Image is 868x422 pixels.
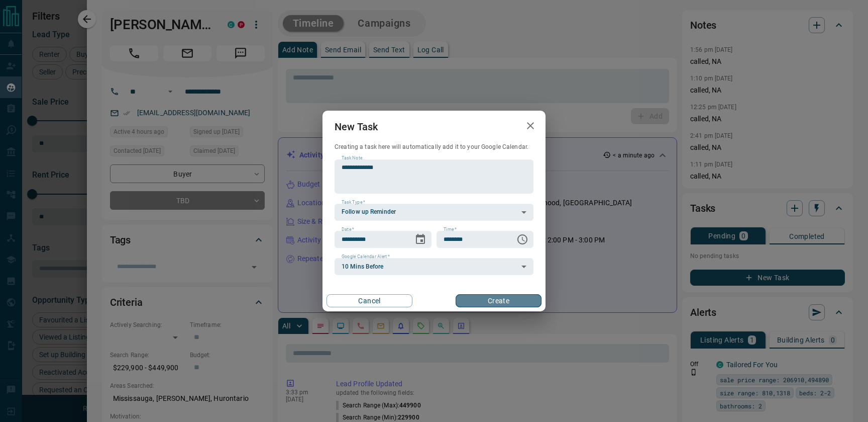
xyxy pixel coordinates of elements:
p: Creating a task here will automatically add it to your Google Calendar. [335,143,533,151]
button: Cancel [327,294,412,307]
label: Task Note [342,155,362,161]
label: Google Calendar Alert [342,254,390,260]
button: Create [456,294,541,307]
label: Date [342,226,354,233]
button: Choose time, selected time is 11:00 AM [512,229,532,249]
h2: New Task [322,111,390,143]
div: 10 Mins Before [335,258,533,275]
label: Task Type [342,199,365,206]
label: Time [444,226,457,233]
button: Choose date, selected date is Oct 15, 2025 [410,229,430,249]
div: Follow up Reminder [335,204,533,221]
